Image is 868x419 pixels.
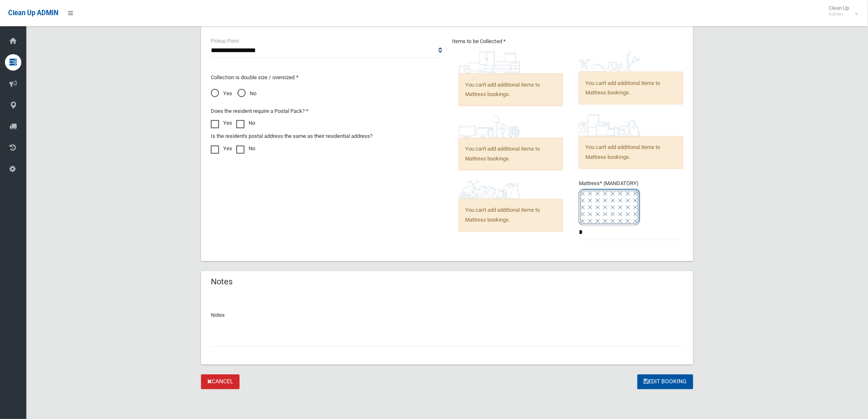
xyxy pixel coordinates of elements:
img: aa9efdbe659d29b613fca23ba79d85cb.png [459,51,520,73]
span: Mattress* (MANDATORY) [579,181,683,225]
img: 36c1b0289cb1767239cdd3de9e694f19.png [579,114,640,136]
span: Clean Up [825,5,858,17]
label: No [236,119,255,128]
label: Yes [211,119,232,128]
a: Cancel [201,375,240,390]
label: No [236,144,255,154]
span: Clean Up ADMIN [8,9,58,17]
p: Collection is double size / oversized * [211,73,442,82]
label: Does the resident require a Postal Pack? * [211,107,308,117]
label: Is the resident's postal address the same as their residential address? [211,132,372,142]
label: Yes [211,144,232,154]
img: b13cc3517677393f34c0a387616ef184.png [459,181,520,199]
header: Notes [201,274,242,290]
span: You can't add additional items to Mattress bookings. [579,136,683,169]
span: No [238,89,256,99]
span: You can't add additional items to Mattress bookings. [459,199,563,232]
img: 394712a680b73dbc3d2a6a3a7ffe5a07.png [459,116,520,138]
span: Yes [211,89,232,99]
p: Notes [211,311,683,321]
img: 4fd8a5c772b2c999c83690221e5242e0.png [579,51,640,72]
img: e7408bece873d2c1783593a074e5cb2f.png [579,189,640,225]
small: Admin [829,11,850,17]
span: You can't add additional items to Mattress bookings. [459,138,563,171]
p: Items to be Collected * [452,37,683,46]
span: You can't add additional items to Mattress bookings. [579,72,683,105]
button: Edit Booking [637,375,693,390]
span: You can't add additional items to Mattress bookings. [459,73,563,106]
